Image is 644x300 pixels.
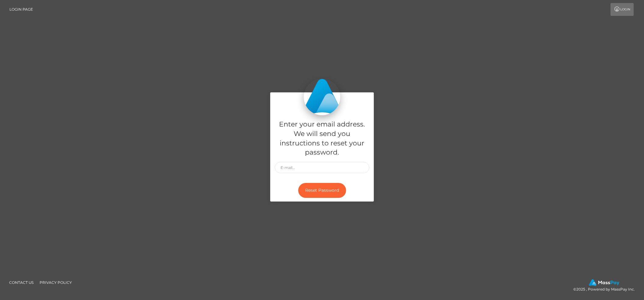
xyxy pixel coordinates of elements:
button: Reset Password [298,183,346,198]
a: Contact Us [7,278,36,287]
img: MassPay Login [304,79,340,115]
a: Login [610,3,634,16]
img: MassPay [589,279,619,286]
a: Login Page [9,3,33,16]
a: Privacy Policy [37,278,74,287]
div: © 2025 , Powered by MassPay Inc. [573,279,639,293]
h5: Enter your email address. We will send you instructions to reset your password. [275,120,369,157]
input: E-mail... [275,162,369,173]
